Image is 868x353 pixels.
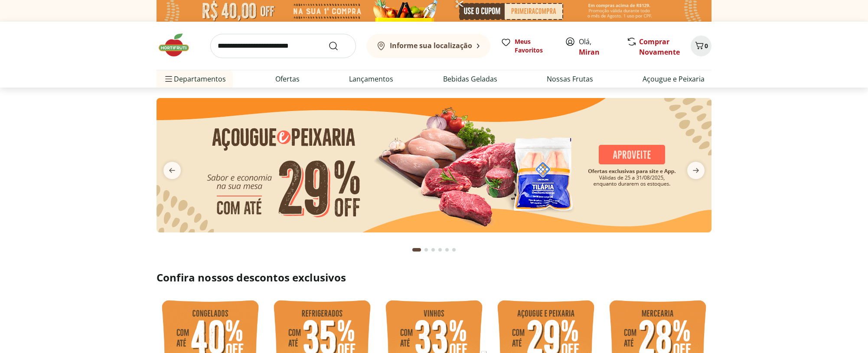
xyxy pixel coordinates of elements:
span: Olá, [579,36,617,57]
a: Lançamentos [349,74,393,84]
a: Bebidas Geladas [443,74,497,84]
button: Submit Search [328,41,349,51]
span: 0 [705,42,708,50]
button: Menu [163,69,174,89]
a: Ofertas [275,74,300,84]
input: search [210,34,356,58]
button: previous [157,162,188,179]
a: Nossas Frutas [547,74,593,84]
button: Current page from fs-carousel [411,239,423,260]
h2: Confira nossos descontos exclusivos [157,271,711,284]
a: Meus Favoritos [501,37,555,55]
button: Carrinho [691,36,711,56]
a: Açougue e Peixaria [643,74,705,84]
a: Comprar Novamente [639,37,680,57]
button: Go to page 3 from fs-carousel [430,239,437,260]
button: Go to page 5 from fs-carousel [444,239,450,260]
img: Hortifruti [157,32,200,58]
button: Go to page 4 from fs-carousel [437,239,444,260]
span: Meus Favoritos [515,37,555,55]
img: açougue [157,98,711,232]
b: Informe sua localização [390,41,472,50]
button: Go to page 6 from fs-carousel [450,239,457,260]
a: Miran [579,47,600,57]
button: next [680,162,711,179]
button: Informe sua localização [366,34,490,58]
button: Go to page 2 from fs-carousel [423,239,430,260]
span: Departamentos [163,69,226,89]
